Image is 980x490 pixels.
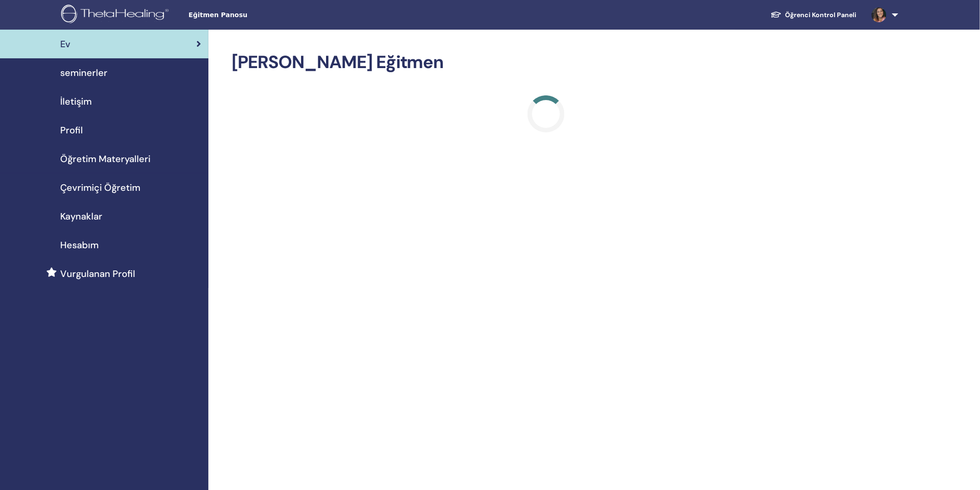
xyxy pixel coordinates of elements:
[60,152,151,166] span: Öğretim Materyalleri
[60,209,102,223] span: Kaynaklar
[763,6,864,24] a: Öğrenci Kontrol Paneli
[60,267,135,281] span: Vurgulanan Profil
[771,11,782,19] img: graduation-cap-white.svg
[60,123,83,137] span: Profil
[872,7,886,22] img: default.jpg
[60,94,92,108] span: İletişim
[60,238,99,252] span: Hesabım
[188,10,327,20] span: Eğitmen Panosu
[60,66,107,80] span: seminerler
[61,5,172,25] img: logo.png
[60,37,70,51] span: Ev
[232,52,860,73] h2: [PERSON_NAME] Eğitmen
[60,181,140,195] span: Çevrimiçi Öğretim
